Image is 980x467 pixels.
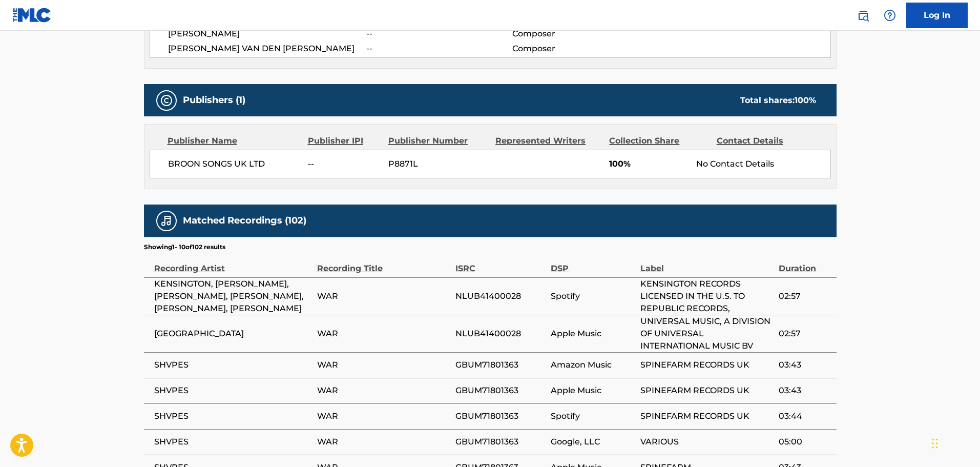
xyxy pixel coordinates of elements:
div: ISRC [455,252,546,275]
span: [PERSON_NAME] VAN DEN [PERSON_NAME] [168,43,367,55]
span: KENSINGTON RECORDS LICENSED IN THE U.S. TO REPUBLIC RECORDS, [640,278,774,315]
div: Recording Title [317,252,450,275]
div: Contact Details [717,135,816,147]
span: 100 % [795,95,816,105]
div: Label [640,252,774,275]
span: Composer [512,43,645,55]
span: WAR [317,359,450,371]
a: Log In [906,3,968,28]
span: -- [308,158,381,170]
span: NLUB41400028 [455,290,546,302]
span: 03:43 [779,384,831,397]
span: WAR [317,436,450,448]
img: help [884,9,896,22]
span: GBUM71801363 [455,436,546,448]
span: SPINEFARM RECORDS UK [640,384,774,397]
span: 02:57 [779,290,831,302]
span: 03:44 [779,410,831,422]
span: GBUM71801363 [455,384,546,397]
span: Amazon Music [551,359,635,371]
span: SHVPES [154,384,312,397]
span: WAR [317,290,450,302]
iframe: Chat Widget [929,418,980,467]
span: 03:43 [779,359,831,371]
span: -- [366,43,512,55]
span: P8871L [388,158,488,170]
span: UNIVERSAL MUSIC, A DIVISION OF UNIVERSAL INTERNATIONAL MUSIC BV [640,315,774,352]
span: BROON SONGS UK LTD [168,158,301,170]
span: SHVPES [154,410,312,422]
div: Duration [779,252,831,275]
div: Recording Artist [154,252,312,275]
span: Spotify [551,410,635,422]
div: Total shares: [740,94,816,107]
img: search [857,9,869,22]
div: Represented Writers [495,135,601,147]
span: SHVPES [154,436,312,448]
span: 05:00 [779,436,831,448]
div: Help [880,5,900,26]
span: KENSINGTON, [PERSON_NAME], [PERSON_NAME], [PERSON_NAME], [PERSON_NAME], [PERSON_NAME] [154,278,312,315]
span: SPINEFARM RECORDS UK [640,410,774,422]
h5: Matched Recordings (102) [183,215,306,227]
div: Publisher IPI [308,135,381,147]
span: WAR [317,328,450,340]
img: Publishers [160,94,173,107]
span: Apple Music [551,328,635,340]
span: Spotify [551,290,635,302]
span: NLUB41400028 [455,328,546,340]
span: [GEOGRAPHIC_DATA] [154,328,312,340]
span: WAR [317,384,450,397]
div: Drag [932,428,938,459]
span: Google, LLC [551,436,635,448]
p: Showing 1 - 10 of 102 results [144,242,225,252]
img: Matched Recordings [160,215,173,227]
span: Composer [512,28,645,40]
a: Public Search [853,5,873,26]
span: SHVPES [154,359,312,371]
span: 100% [609,158,689,170]
div: No Contact Details [696,158,830,170]
div: Collection Share [609,135,708,147]
h5: Publishers (1) [183,94,245,106]
span: -- [366,28,512,40]
span: VARIOUS [640,436,774,448]
div: DSP [551,252,635,275]
div: Publisher Name [168,135,300,147]
span: Apple Music [551,384,635,397]
span: [PERSON_NAME] [168,28,367,40]
span: GBUM71801363 [455,410,546,422]
span: WAR [317,410,450,422]
img: MLC Logo [12,8,52,23]
span: 02:57 [779,328,831,340]
span: SPINEFARM RECORDS UK [640,359,774,371]
span: GBUM71801363 [455,359,546,371]
div: Publisher Number [388,135,488,147]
